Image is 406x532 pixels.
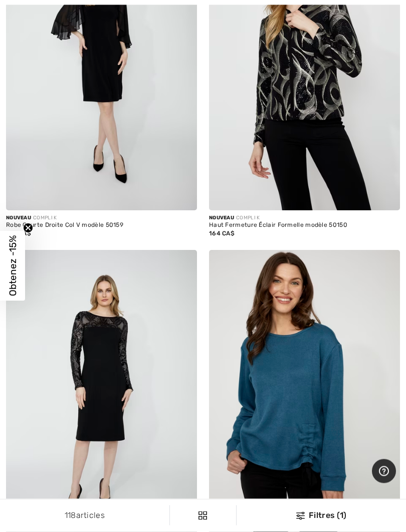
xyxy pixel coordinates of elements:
[209,222,400,229] div: Haut Fermeture Éclair Formelle modèle 50150
[6,215,31,221] span: Nouveau
[23,223,33,233] button: Close teaser
[65,510,76,520] span: 118
[6,222,197,229] div: Robe Courte Droite Col V modèle 50159
[209,215,234,221] span: Nouveau
[6,215,197,222] div: COMPLI K
[243,509,400,521] div: Filtres (1)
[372,459,396,484] iframe: Ouvre un widget dans lequel vous pouvez trouver plus d’informations
[198,511,207,520] img: Filtres
[209,230,235,237] span: 164 CA$
[209,215,400,222] div: COMPLI K
[7,236,19,297] span: Obtenez -15%
[6,230,31,237] span: 158 CA$
[296,512,305,520] img: Filtres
